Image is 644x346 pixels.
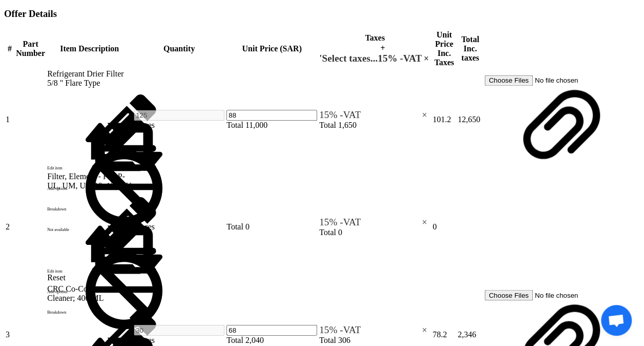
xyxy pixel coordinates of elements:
[226,324,317,335] input: Unit Price
[245,222,250,231] span: 0
[47,211,113,232] div: Add options
[47,149,113,170] div: Not available
[319,217,430,228] ng-select: VAT
[47,190,113,211] div: Edit item
[47,30,132,68] th: Item Description
[133,30,225,68] th: Quantity
[422,325,427,334] span: ×
[422,109,430,121] span: Clear all
[601,305,632,336] a: Open chat
[134,324,224,335] input: RFQ_STEP1.ITEMS.2.AMOUNT_TITLE
[422,218,427,227] span: ×
[47,108,113,129] div: Add options
[338,335,350,344] span: 306
[134,110,224,121] input: RFQ_STEP1.ITEMS.2.AMOUNT_TITLE
[226,110,317,121] input: Unit Price
[338,228,342,237] span: 0
[319,109,430,121] ng-select: VAT
[134,121,155,129] span: Pieces
[5,171,14,282] td: 2
[47,88,113,108] div: Edit item
[432,30,456,68] th: Unit Price Inc. Taxes
[380,44,385,52] span: +
[319,228,336,237] span: Total
[5,30,14,68] th: #
[319,335,336,344] span: Total
[47,232,113,252] div: Breakdown
[245,121,267,129] span: 11,000
[15,30,46,68] th: Part Number
[47,69,123,87] span: Refrigerant Drier Filter 5/8 " Flare Type
[422,110,427,120] span: ×
[432,171,456,282] td: 0
[319,324,430,335] ng-select: VAT
[245,335,264,344] span: 2,040
[47,323,113,343] div: Add options
[422,53,430,64] span: Clear all
[424,54,429,63] span: ×
[226,30,318,68] th: Unit Price (SAR)
[47,273,66,281] span: Reset
[4,8,640,20] h3: Offer Details
[47,284,103,302] span: CRC Co-Contact Cleaner; 400 ML
[457,30,483,68] th: Total Inc. taxes
[5,69,14,170] td: 1
[319,30,431,68] th: Taxes
[47,252,113,273] div: Not available
[422,217,430,228] span: Clear all
[226,121,243,129] span: Total
[432,69,456,170] td: 101.2
[134,222,155,231] span: Pieces
[226,335,243,344] span: Total
[458,115,480,124] span: 12,650
[226,222,243,231] span: Total
[47,302,113,323] div: Edit item
[338,121,357,129] span: 1,650
[319,121,336,129] span: Total
[47,129,113,149] div: Breakdown
[422,324,430,335] span: Clear all
[458,330,476,338] span: 2,346
[134,335,155,344] span: Pieces
[47,172,131,190] span: Filter, Element - PN: P-UL, UM, UH-10, 12-10U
